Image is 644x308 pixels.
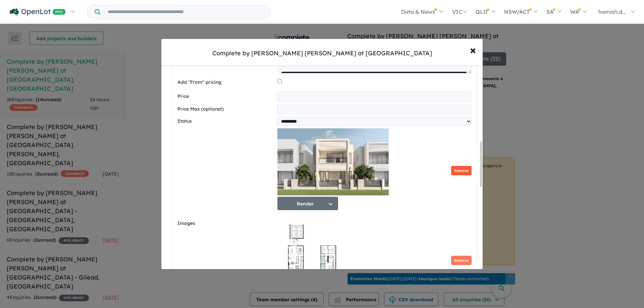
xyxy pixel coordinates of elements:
[470,43,476,57] span: ×
[451,166,472,176] button: Remove
[177,220,275,228] label: Images
[451,256,472,265] button: Remove
[212,49,432,58] div: Complete by [PERSON_NAME] [PERSON_NAME] at [GEOGRAPHIC_DATA]
[177,117,274,125] label: Status
[598,8,626,15] span: hamish.d...
[102,5,269,19] input: Try estate name, suburb, builder or developer
[277,218,342,285] img: Complete by McDonald Jones at Elara - Marsden Park - Lot 7125 Floorplan
[177,78,275,86] label: Add "From" pricing
[10,8,66,16] img: Openlot PRO Logo White
[177,105,274,113] label: Price Max (optional)
[177,93,274,101] label: Price
[277,128,389,195] img: Complete by McDonald Jones at Elara - Marsden Park - Lot 7125 Render
[277,197,338,210] button: Render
